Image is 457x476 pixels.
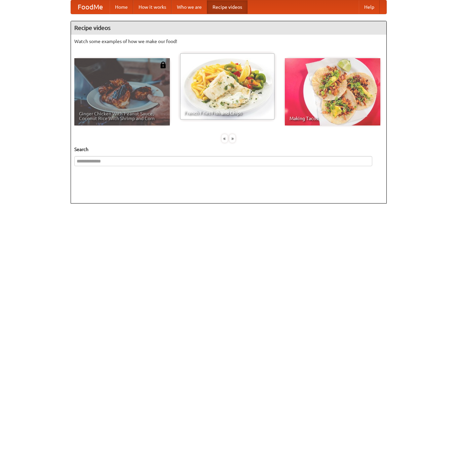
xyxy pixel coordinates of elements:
[290,116,376,121] span: Making Tacos
[184,111,270,115] span: French Fries Fish and Chips
[74,146,383,153] h5: Search
[207,0,247,14] a: Recipe videos
[285,58,380,125] a: Making Tacos
[222,134,228,143] div: «
[71,21,386,35] h4: Recipe videos
[110,0,133,14] a: Home
[160,62,166,68] img: 483408.png
[133,0,172,14] a: How it works
[229,134,235,143] div: »
[74,38,383,45] p: Watch some examples of how we make our food!
[71,0,110,14] a: FoodMe
[359,0,380,14] a: Help
[172,0,207,14] a: Who we are
[180,53,275,120] a: French Fries Fish and Chips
